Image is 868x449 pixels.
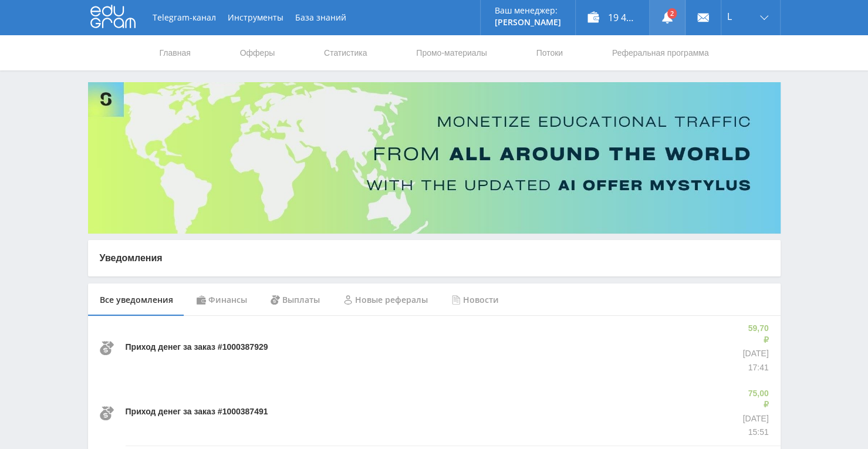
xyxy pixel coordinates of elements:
[100,252,769,265] p: Уведомления
[742,323,768,346] p: 59,70 ₽
[742,388,768,411] p: 75,00 ₽
[185,283,259,316] div: Финансы
[239,35,276,70] a: Офферы
[440,283,511,316] div: Новости
[495,18,561,27] p: [PERSON_NAME]
[611,35,710,70] a: Реферальная программа
[88,82,781,234] img: Banner
[332,283,440,316] div: Новые рефералы
[742,413,768,425] p: [DATE]
[742,362,768,374] p: 17:41
[126,342,268,353] p: Приход денег за заказ #1000387929
[495,6,561,15] p: Ваш менеджер:
[415,35,488,70] a: Промо-материалы
[88,283,185,316] div: Все уведомления
[535,35,564,70] a: Потоки
[727,12,732,21] span: L
[742,427,768,438] p: 15:51
[742,348,768,360] p: [DATE]
[259,283,332,316] div: Выплаты
[126,406,268,418] p: Приход денег за заказ #1000387491
[158,35,192,70] a: Главная
[323,35,369,70] a: Статистика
